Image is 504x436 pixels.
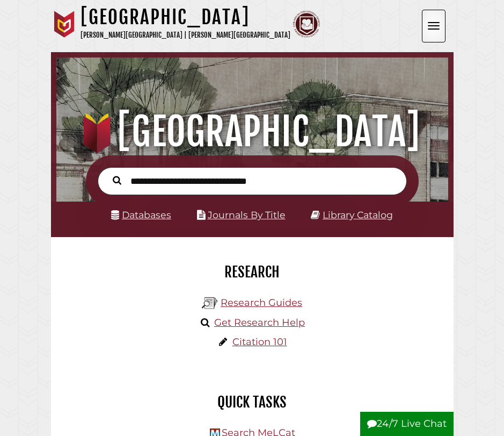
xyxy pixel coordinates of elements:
a: Databases [111,209,171,220]
a: Research Guides [221,297,302,309]
a: Get Research Help [214,317,305,328]
h2: Research [59,263,445,281]
img: Hekman Library Logo [202,295,218,311]
i: Search [113,176,121,185]
h2: Quick Tasks [59,393,445,411]
a: Library Catalog [323,209,393,220]
img: Calvin University [51,11,78,38]
button: Open the menu [422,10,445,42]
a: Citation 101 [232,336,287,348]
img: Calvin Theological Seminary [293,11,320,38]
p: [PERSON_NAME][GEOGRAPHIC_DATA] | [PERSON_NAME][GEOGRAPHIC_DATA] [81,29,290,41]
button: Search [107,173,127,187]
h1: [GEOGRAPHIC_DATA] [64,108,441,155]
a: Journals By Title [208,209,286,220]
h1: [GEOGRAPHIC_DATA] [81,5,290,29]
